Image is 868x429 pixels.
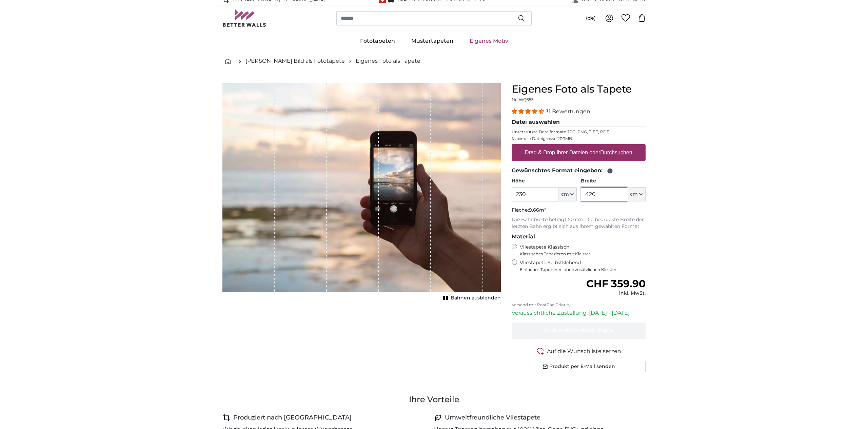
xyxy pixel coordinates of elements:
[546,108,590,115] span: 31 Bewertungen
[512,323,646,339] button: In den Warenkorb legen
[586,290,646,297] div: inkl. MwSt.
[512,233,646,241] legend: Material
[451,295,501,301] span: Bahnen ausblenden
[561,191,569,198] span: cm
[512,136,646,141] p: Maximale Dateigrösse 200MB.
[512,361,646,372] button: Produkt per E-Mail senden
[600,150,632,155] u: Durchsuchen
[512,347,646,355] button: Auf die Wunschliste setzen
[544,327,613,334] span: In den Warenkorb legen
[529,207,546,213] span: 9.66m²
[512,108,546,115] span: 4.32 stars
[522,146,635,159] label: Drag & Drop Ihrer Dateien oder
[520,251,640,257] span: Klassisches Tapezieren mit Kleister
[233,413,352,423] h4: Produziert nach [GEOGRAPHIC_DATA]
[512,309,646,317] p: Voraussichtliche Zustellung: [DATE] - [DATE]
[441,293,501,303] button: Bahnen ausblenden
[627,187,646,201] button: cm
[586,277,646,290] span: CHF 359.90
[222,394,646,405] h3: Ihre Vorteile
[222,9,267,27] img: Betterwalls
[222,83,501,303] div: 1 of 1
[547,347,621,355] span: Auf die Wunschliste setzen
[581,178,646,184] label: Breite
[245,57,345,65] a: [PERSON_NAME] Bild als Fototapete
[512,216,646,230] p: Die Bahnbreite beträgt 50 cm. Die bedruckte Breite der letzten Bahn ergibt sich aus Ihrem gewählt...
[520,267,646,272] span: Einfaches Tapezieren ohne zusätzlichen Kleister
[352,32,403,50] a: Fototapeten
[512,178,576,184] label: Höhe
[512,83,646,95] h1: Eigenes Foto als Tapete
[512,207,646,214] p: Fläche:
[512,97,534,102] span: Nr. WQ553
[403,32,461,50] a: Mustertapeten
[512,129,646,135] p: Unterstützte Dateiformate JPG, PNG, TIFF, PDF.
[512,302,646,308] p: Versand mit PostPac Priority
[630,191,638,198] span: cm
[445,413,540,423] h4: Umweltfreundliche Vliestapete
[520,259,646,272] label: Vliestapete Selbstklebend
[356,57,420,65] a: Eigenes Foto als Tapete
[580,12,601,24] button: (de)
[222,50,646,72] nav: breadcrumbs
[558,187,577,201] button: cm
[512,167,646,175] legend: Gewünschtes Format eingeben:
[520,244,640,257] label: Vliestapete Klassisch
[461,32,516,50] a: Eigenes Motiv
[512,118,646,126] legend: Datei auswählen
